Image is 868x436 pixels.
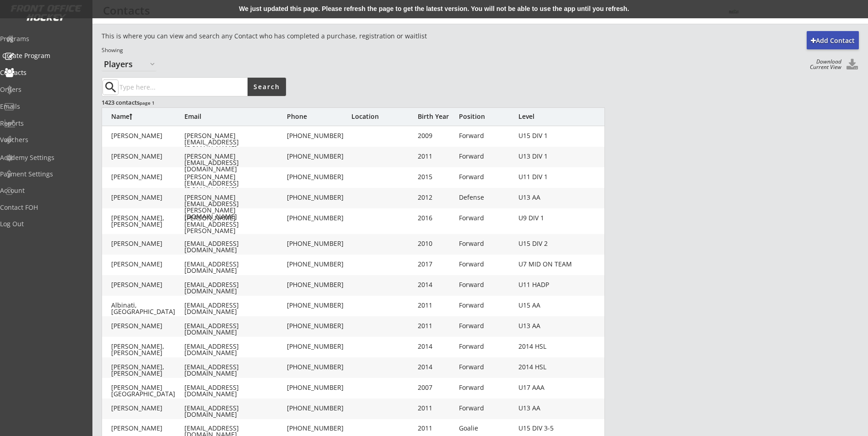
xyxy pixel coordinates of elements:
div: [PERSON_NAME] [111,153,184,160]
div: U15 DIV 1 [518,133,573,139]
div: Forward [459,261,514,267]
div: Forward [459,343,514,350]
div: Location [351,113,415,120]
div: Showing [102,47,487,54]
div: 2012 [418,194,454,201]
div: [PERSON_NAME], [PERSON_NAME] [111,364,184,377]
div: [PERSON_NAME][GEOGRAPHIC_DATA] [111,384,184,397]
div: Add Contact [807,36,859,45]
div: [EMAIL_ADDRESS][DOMAIN_NAME] [184,240,285,253]
div: Defense [459,194,514,201]
div: U13 AA [518,194,573,201]
div: Forward [459,364,514,370]
div: [PERSON_NAME][EMAIL_ADDRESS][PERSON_NAME][DOMAIN_NAME] [184,215,285,240]
div: Forward [459,302,514,308]
div: 2007 [418,384,454,391]
div: [EMAIL_ADDRESS][DOMAIN_NAME] [184,261,285,274]
div: 1423 contacts [102,98,285,106]
div: [PHONE_NUMBER] [287,174,351,180]
div: 2015 [418,174,454,180]
div: 2010 [418,240,454,247]
div: Forward [459,153,514,160]
div: 2014 [418,282,454,288]
button: search [103,80,118,95]
div: [PHONE_NUMBER] [287,282,351,288]
div: [PERSON_NAME] [111,425,184,431]
div: [PHONE_NUMBER] [287,261,351,267]
div: Albinati, [GEOGRAPHIC_DATA] [111,302,184,315]
div: [PERSON_NAME][EMAIL_ADDRESS][PERSON_NAME][DOMAIN_NAME] [184,194,285,220]
div: 2011 [418,302,454,308]
div: [PERSON_NAME], [PERSON_NAME] [111,215,184,228]
div: [PHONE_NUMBER] [287,364,351,370]
div: 2011 [418,153,454,160]
div: 2014 HSL [518,364,573,370]
div: [EMAIL_ADDRESS][DOMAIN_NAME] [184,364,285,377]
div: [PHONE_NUMBER] [287,405,351,411]
div: [PHONE_NUMBER] [287,153,351,160]
div: [EMAIL_ADDRESS][DOMAIN_NAME] [184,384,285,397]
div: Forward [459,215,514,221]
div: [EMAIL_ADDRESS][DOMAIN_NAME] [184,323,285,335]
div: U17 AAA [518,384,573,391]
div: Forward [459,323,514,329]
div: [PERSON_NAME] [111,240,184,247]
div: [PERSON_NAME][EMAIL_ADDRESS][DOMAIN_NAME] [184,174,285,193]
div: Forward [459,282,514,288]
div: 2011 [418,405,454,411]
div: U11 HADP [518,282,573,288]
div: U15 DIV 3-5 [518,425,573,431]
div: Phone [287,113,351,120]
div: [PHONE_NUMBER] [287,215,351,221]
div: U13 AA [518,405,573,411]
input: Type here... [118,78,248,96]
div: [PERSON_NAME] [111,133,184,139]
div: Create Program [2,53,85,59]
div: [PHONE_NUMBER] [287,240,351,247]
div: Forward [459,384,514,391]
div: [PERSON_NAME][EMAIL_ADDRESS][DOMAIN_NAME] [184,133,285,152]
div: 2009 [418,133,454,139]
div: Position [459,113,514,120]
div: 2014 HSL [518,343,573,350]
div: 2016 [418,215,454,221]
div: This is where you can view and search any Contact who has completed a purchase, registration or w... [102,32,487,41]
div: U13 AA [518,323,573,329]
div: U9 DIV 1 [518,215,573,221]
div: [PHONE_NUMBER] [287,384,351,391]
div: [PERSON_NAME], [PERSON_NAME] [111,343,184,356]
div: [EMAIL_ADDRESS][DOMAIN_NAME] [184,282,285,294]
div: [PERSON_NAME] [111,194,184,201]
div: Level [518,113,573,120]
div: [PERSON_NAME] [111,261,184,267]
div: Download Current View [805,59,841,70]
div: 2011 [418,323,454,329]
div: Forward [459,174,514,180]
div: U13 DIV 1 [518,153,573,160]
div: Forward [459,240,514,247]
div: [PHONE_NUMBER] [287,343,351,350]
div: [PERSON_NAME][EMAIL_ADDRESS][DOMAIN_NAME] [184,153,285,172]
div: [PHONE_NUMBER] [287,133,351,139]
div: 2014 [418,364,454,370]
div: [PHONE_NUMBER] [287,194,351,201]
div: [PERSON_NAME] [111,282,184,288]
div: U15 AA [518,302,573,308]
div: Email [184,113,285,120]
div: U7 MID ON TEAM [518,261,573,267]
div: [PHONE_NUMBER] [287,425,351,431]
div: Forward [459,133,514,139]
div: [PHONE_NUMBER] [287,302,351,308]
div: Birth Year [418,113,454,120]
button: Click to download all Contacts. Your browser settings may try to block it, check your security se... [845,59,859,71]
font: page 1 [140,100,155,106]
div: 2014 [418,343,454,350]
div: [PHONE_NUMBER] [287,323,351,329]
div: [PERSON_NAME] [111,323,184,329]
div: [EMAIL_ADDRESS][DOMAIN_NAME] [184,405,285,418]
div: Name [111,113,184,120]
div: Forward [459,405,514,411]
div: [PERSON_NAME] [111,405,184,411]
div: 2017 [418,261,454,267]
div: Goalie [459,425,514,431]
